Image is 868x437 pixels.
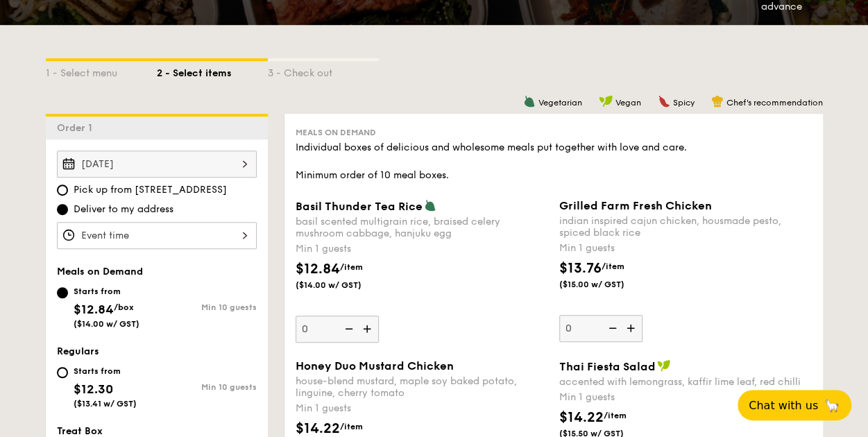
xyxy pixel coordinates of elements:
[57,425,103,437] span: Treat Box
[74,366,137,377] div: Starts from
[57,204,68,215] input: Deliver to my address
[424,199,436,212] img: icon-vegetarian.fe4039eb.svg
[296,420,340,437] span: $14.22
[658,95,670,108] img: icon-spicy.37a8142b.svg
[57,266,143,277] span: Meals on Demand
[711,95,724,108] img: icon-chef-hat.a58ddaea.svg
[296,200,423,213] span: Basil Thunder Tea Rice
[615,98,641,108] span: Vegan
[824,397,840,413] span: 🦙
[602,262,624,271] span: /item
[657,359,671,372] img: icon-vegan.f8ff3823.svg
[296,242,548,256] div: Min 1 guests
[673,98,695,108] span: Spicy
[523,95,536,108] img: icon-vegetarian.fe4039eb.svg
[57,222,257,249] input: Event time
[296,359,454,372] span: Honey Duo Mustard Chicken
[559,279,654,290] span: ($15.00 w/ GST)
[296,316,379,343] input: Basil Thunder Tea Ricebasil scented multigrain rice, braised celery mushroom cabbage, hanjuku egg...
[157,302,257,312] div: Min 10 guests
[538,98,582,108] span: Vegetarian
[599,95,613,108] img: icon-vegan.f8ff3823.svg
[114,302,134,312] span: /box
[559,391,812,404] div: Min 1 guests
[74,302,114,317] span: $12.84
[340,262,363,272] span: /item
[57,122,98,134] span: Order 1
[749,399,818,412] span: Chat with us
[74,203,173,216] span: Deliver to my address
[74,399,137,409] span: ($13.41 w/ GST)
[268,61,379,80] div: 3 - Check out
[337,316,358,342] img: icon-reduce.1d2dbef1.svg
[622,315,643,341] img: icon-add.58712e84.svg
[57,185,68,196] input: Pick up from [STREET_ADDRESS]
[157,382,257,392] div: Min 10 guests
[559,260,602,277] span: $13.76
[358,316,379,342] img: icon-add.58712e84.svg
[296,261,340,277] span: $12.84
[738,390,851,420] button: Chat with us🦙
[296,141,812,182] div: Individual boxes of delicious and wholesome meals put together with love and care. Minimum order ...
[559,376,812,388] div: accented with lemongrass, kaffir lime leaf, red chilli
[559,315,643,342] input: Grilled Farm Fresh Chickenindian inspired cajun chicken, housmade pesto, spiced black riceMin 1 g...
[601,315,622,341] img: icon-reduce.1d2dbef1.svg
[559,215,812,239] div: indian inspired cajun chicken, housmade pesto, spiced black rice
[340,422,363,431] span: /item
[74,286,139,297] div: Starts from
[74,319,139,329] span: ($14.00 w/ GST)
[57,287,68,298] input: Starts from$12.84/box($14.00 w/ GST)Min 10 guests
[559,409,604,426] span: $14.22
[57,367,68,378] input: Starts from$12.30($13.41 w/ GST)Min 10 guests
[157,61,268,80] div: 2 - Select items
[296,128,376,137] span: Meals on Demand
[74,183,227,197] span: Pick up from [STREET_ADDRESS]
[57,151,257,178] input: Event date
[296,280,390,291] span: ($14.00 w/ GST)
[296,402,548,415] div: Min 1 guests
[559,360,656,373] span: Thai Fiesta Salad
[604,411,627,420] span: /item
[559,241,812,255] div: Min 1 guests
[46,61,157,80] div: 1 - Select menu
[726,98,823,108] span: Chef's recommendation
[57,345,99,357] span: Regulars
[296,375,548,399] div: house-blend mustard, maple soy baked potato, linguine, cherry tomato
[559,199,712,212] span: Grilled Farm Fresh Chicken
[296,216,548,239] div: basil scented multigrain rice, braised celery mushroom cabbage, hanjuku egg
[74,382,113,397] span: $12.30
